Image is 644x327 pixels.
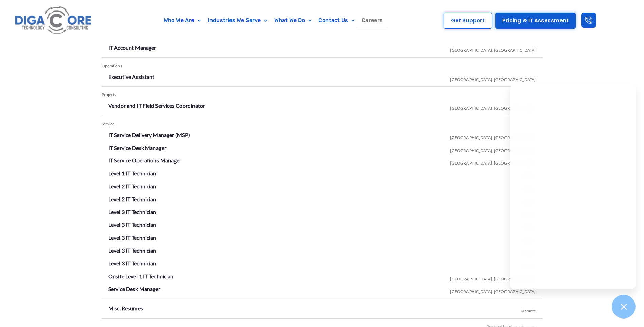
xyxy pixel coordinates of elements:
[108,102,205,109] a: Vendor and IT Field Services Coordinator
[450,284,536,297] span: [GEOGRAPHIC_DATA], [GEOGRAPHIC_DATA]
[450,101,536,114] span: [GEOGRAPHIC_DATA], [GEOGRAPHIC_DATA]
[108,305,143,311] a: Misc. Resumes
[108,221,157,228] a: Level 3 IT Technician
[108,183,157,189] a: Level 2 IT Technician
[358,13,386,28] a: Careers
[102,61,543,71] div: Operations
[450,130,536,143] span: [GEOGRAPHIC_DATA], [GEOGRAPHIC_DATA]
[108,234,157,241] a: Level 3 IT Technician
[108,73,155,80] a: Executive Assistant
[108,260,157,266] a: Level 3 IT Technician
[450,271,536,284] span: [GEOGRAPHIC_DATA], [GEOGRAPHIC_DATA]
[450,143,536,156] span: [GEOGRAPHIC_DATA], [GEOGRAPHIC_DATA]
[271,13,315,28] a: What We Do
[108,157,182,163] a: IT Service Operations Manager
[108,196,157,202] a: Level 2 IT Technician
[450,42,536,55] span: [GEOGRAPHIC_DATA], [GEOGRAPHIC_DATA]
[108,144,166,151] a: IT Service Desk Manager
[204,13,271,28] a: Industries We Serve
[13,3,94,38] img: Digacore logo 1
[102,119,543,129] div: Service
[108,170,157,176] a: Level 1 IT Technician
[127,13,420,28] nav: Menu
[160,13,204,28] a: Who We Are
[510,85,636,289] iframe: Chatgenie Messenger
[108,132,190,138] a: IT Service Delivery Manager (MSP)
[108,286,161,292] a: Service Desk Manager
[502,18,569,23] span: Pricing & IT Assessment
[451,18,485,23] span: Get Support
[108,247,157,254] a: Level 3 IT Technician
[450,155,536,168] span: [GEOGRAPHIC_DATA], [GEOGRAPHIC_DATA]
[108,44,157,51] a: IT Account Manager
[522,303,536,316] span: Remote
[315,13,358,28] a: Contact Us
[108,273,174,279] a: Onsite Level 1 IT Technician
[102,90,543,100] div: Projects
[444,13,492,29] a: Get Support
[495,13,576,29] a: Pricing & IT Assessment
[450,72,536,85] span: [GEOGRAPHIC_DATA], [GEOGRAPHIC_DATA]
[108,209,157,215] a: Level 3 IT Technician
